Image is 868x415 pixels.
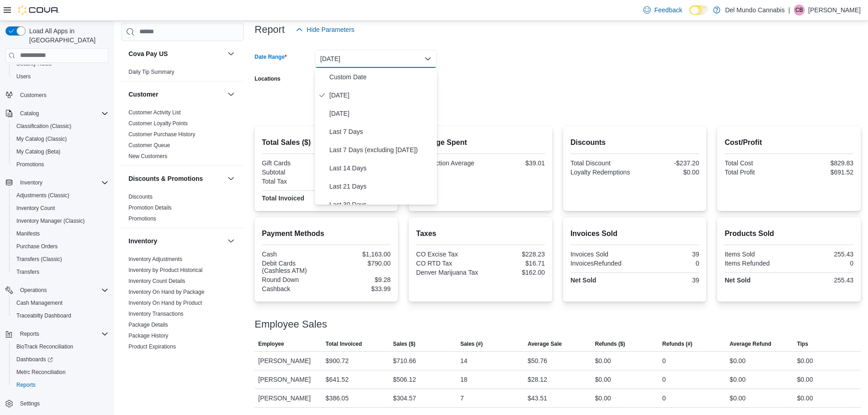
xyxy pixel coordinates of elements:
button: Hide Parameters [292,20,358,39]
div: $33.99 [328,285,390,292]
span: Last 21 Days [329,181,433,192]
div: [PERSON_NAME] [255,352,322,370]
span: Users [13,71,108,82]
span: Inventory On Hand by Product [128,299,202,307]
button: Reports [2,328,112,340]
h2: Average Spent [416,137,545,148]
button: Settings [2,397,112,410]
button: Reports [9,379,112,391]
span: Inventory Count Details [128,277,185,285]
a: Discounts [128,194,153,200]
button: Inventory [16,177,46,188]
div: Items Refunded [724,260,787,267]
h3: Discounts & Promotions [128,174,203,183]
div: Transaction Average [416,159,478,167]
input: Dark Mode [689,5,709,15]
span: CB [796,5,803,15]
button: [DATE] [315,50,437,68]
span: Metrc Reconciliation [16,369,66,376]
button: Inventory [128,236,224,246]
strong: Net Sold [724,277,750,284]
div: Items Sold [724,251,787,258]
div: $0.00 [797,374,813,385]
div: Debit Cards (Cashless ATM) [262,260,324,274]
span: Custom Date [329,72,433,82]
div: Total Tax [262,178,324,185]
div: Cova Pay US [121,67,244,81]
span: Operations [16,285,108,296]
a: Traceabilty Dashboard [13,310,75,321]
span: [DATE] [329,90,433,101]
span: Reports [16,328,108,339]
div: $0.00 [729,355,745,366]
span: Customer Activity List [128,109,181,116]
button: My Catalog (Beta) [9,145,112,158]
div: 39 [637,251,699,258]
a: New Customers [128,153,167,159]
span: Package History [128,332,168,339]
span: Total Invoiced [326,340,362,348]
span: Reports [13,379,108,390]
div: $0.00 [729,374,745,385]
button: My Catalog (Classic) [9,133,112,145]
span: Inventory Manager (Classic) [16,217,85,225]
span: Dashboards [13,354,108,365]
span: Transfers [16,268,39,276]
strong: Total Invoiced [262,195,304,202]
span: Last 30 Days [329,199,433,210]
span: Purchase Orders [16,243,58,250]
span: [DATE] [329,108,433,119]
span: My Catalog (Beta) [16,148,61,155]
span: Reports [16,381,36,389]
h3: Customer [128,90,158,99]
div: $0.00 [595,374,611,385]
h2: Taxes [416,228,545,239]
a: Customer Purchase History [128,131,195,138]
div: $0.00 [797,355,813,366]
a: Inventory Count [13,203,59,214]
div: Cody Brumfield [794,5,805,15]
button: Classification (Classic) [9,120,112,133]
h3: Cova Pay US [128,49,168,58]
span: Inventory [20,179,42,186]
a: Metrc Reconciliation [13,367,69,378]
strong: Net Sold [570,277,596,284]
button: Operations [2,284,112,297]
span: Customer Purchase History [128,131,195,138]
button: Discounts & Promotions [128,174,224,183]
div: $0.00 [797,393,813,404]
div: 18 [460,374,467,385]
div: Loyalty Redemptions [570,169,633,176]
span: Users [16,73,31,80]
a: Inventory Count Details [128,278,185,284]
span: Product Expirations [128,343,176,350]
span: Purchase Orders [13,241,108,252]
button: Catalog [16,108,42,119]
div: $1,163.00 [328,251,390,258]
span: My Catalog (Classic) [16,135,67,143]
span: BioTrack Reconciliation [16,343,73,350]
div: $304.57 [393,393,416,404]
span: Last 7 Days [329,126,433,137]
div: $0.00 [595,355,611,366]
a: Inventory On Hand by Product [128,300,202,306]
a: Promotions [128,215,156,222]
a: Promotions [13,159,48,170]
div: Cashback [262,285,324,292]
a: Manifests [13,228,43,239]
h3: Inventory [128,236,157,246]
button: Inventory Count [9,202,112,215]
div: Total Discount [570,159,633,167]
div: Inventory [121,254,244,389]
button: Metrc Reconciliation [9,366,112,379]
a: Dashboards [13,354,56,365]
div: Discounts & Promotions [121,191,244,228]
span: Manifests [16,230,40,237]
div: $9.28 [328,276,390,283]
button: Catalog [2,107,112,120]
div: $39.01 [483,159,545,167]
label: Date Range [255,53,287,61]
button: Inventory [226,236,236,246]
a: Purchase Orders [13,241,62,252]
